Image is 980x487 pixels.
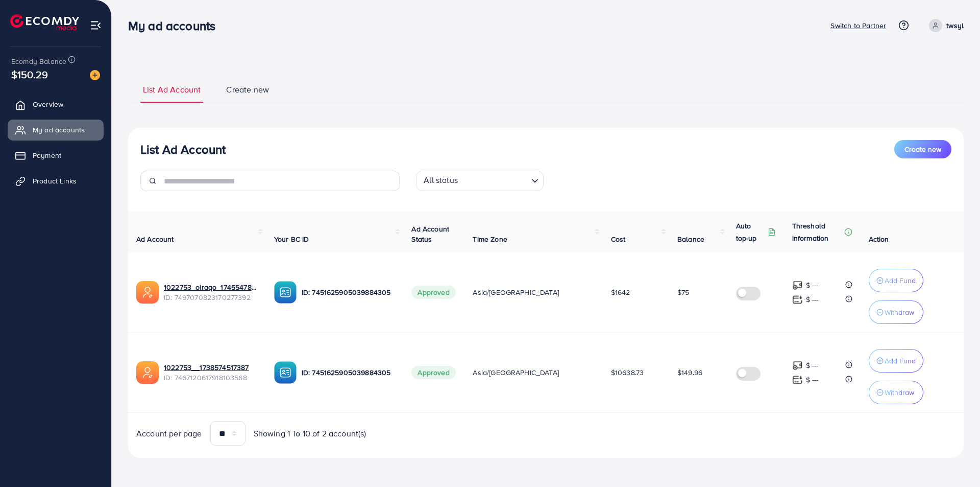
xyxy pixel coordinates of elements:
span: Create new [226,84,269,96]
a: Product Links [8,171,104,191]
div: <span class='underline'>1022753_oiraqo_1745547832604</span></br>7497070823170277392 [164,282,258,303]
iframe: Chat [937,441,972,479]
span: My ad accounts [33,125,85,135]
button: Withdraw [869,381,923,404]
p: $ --- [806,279,819,291]
span: $10638.73 [611,367,644,378]
span: Showing 1 To 10 of 2 account(s) [254,428,366,439]
a: My ad accounts [8,120,104,140]
span: Approved [411,366,455,379]
p: Auto top-up [736,220,766,244]
span: $150.29 [11,67,48,82]
span: ID: 7467120617918103568 [164,373,258,383]
span: Asia/[GEOGRAPHIC_DATA] [473,287,559,297]
p: $ --- [806,293,819,306]
img: logo [10,14,79,30]
div: <span class='underline'>1022753__1738574517387</span></br>7467120617918103568 [164,362,258,383]
span: $1642 [611,287,630,297]
h3: My ad accounts [128,18,224,33]
a: twsyl [925,19,964,32]
p: ID: 7451625905039884305 [302,366,396,379]
img: ic-ads-acc.e4c84228.svg [136,281,159,304]
span: Ad Account Status [411,224,449,244]
p: $ --- [806,359,819,372]
span: List Ad Account [143,84,201,96]
img: top-up amount [792,360,803,371]
img: top-up amount [792,294,803,305]
span: Ad Account [136,234,174,244]
img: ic-ba-acc.ded83a64.svg [274,281,297,304]
span: Time Zone [473,234,507,244]
span: Balance [677,234,704,244]
span: Action [869,234,889,244]
p: Withdraw [885,306,914,318]
button: Create new [894,140,951,158]
p: Withdraw [885,386,914,399]
span: ID: 7497070823170277392 [164,292,258,303]
button: Withdraw [869,300,923,324]
span: Asia/[GEOGRAPHIC_DATA] [473,367,559,378]
span: Account per page [136,428,202,439]
h3: List Ad Account [140,142,226,157]
div: Search for option [416,171,544,191]
img: image [90,70,100,80]
a: Overview [8,94,104,114]
img: menu [90,19,102,31]
span: Your BC ID [274,234,309,244]
button: Add Fund [869,269,923,292]
img: ic-ads-acc.e4c84228.svg [136,361,159,384]
button: Add Fund [869,349,923,373]
a: Payment [8,145,104,166]
img: ic-ba-acc.ded83a64.svg [274,361,297,384]
span: Cost [611,234,626,244]
p: ID: 7451625905039884305 [302,286,396,298]
p: Threshold information [792,220,842,244]
p: Switch to Partner [830,19,886,32]
span: Payment [33,150,61,160]
span: Product Links [33,176,77,186]
span: All status [422,172,460,189]
span: $149.96 [677,367,702,378]
span: Ecomdy Balance [11,56,66,66]
span: Approved [411,286,455,299]
p: twsyl [946,19,964,32]
img: top-up amount [792,280,803,291]
p: $ --- [806,374,819,386]
a: 1022753_oiraqo_1745547832604 [164,282,258,292]
p: Add Fund [885,274,916,287]
img: top-up amount [792,375,803,385]
p: Add Fund [885,355,916,367]
input: Search for option [461,173,527,189]
span: Overview [33,99,63,109]
a: 1022753__1738574517387 [164,362,249,373]
span: Create new [904,144,941,154]
span: $75 [677,287,689,297]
